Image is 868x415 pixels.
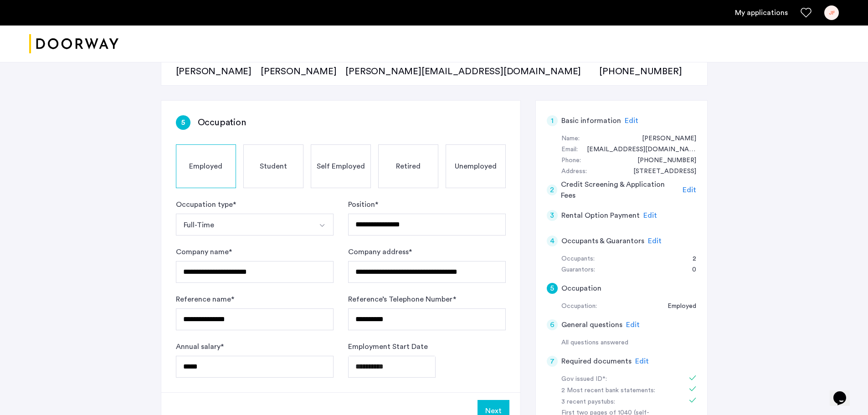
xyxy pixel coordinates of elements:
[176,214,312,236] button: Select option
[561,397,676,408] div: 3 recent paystubs:
[635,358,649,365] span: Edit
[561,254,595,265] div: Occupants:
[547,115,558,126] div: 1
[561,265,595,276] div: Guarantors:
[643,212,657,219] span: Edit
[561,133,580,144] div: Name:
[348,246,412,257] label: Company address *
[176,199,236,210] label: Occupation type *
[198,116,246,129] h3: Occupation
[29,27,118,61] img: logo
[648,237,662,245] span: Edit
[396,161,421,172] span: Retired
[561,385,676,396] div: 2 Most recent bank statements:
[29,27,118,61] a: Cazamio logo
[561,301,597,312] div: Occupation:
[626,321,640,328] span: Edit
[312,214,334,236] button: Select option
[547,210,558,221] div: 3
[176,115,190,130] div: 5
[561,283,601,294] h5: Occupation
[547,184,558,195] div: 2
[348,341,428,352] label: Employment Start Date
[561,338,696,348] div: All questions answered
[317,161,365,172] span: Self Employed
[824,5,839,20] div: JF
[176,294,234,305] label: Reference name *
[176,65,252,78] div: [PERSON_NAME]
[348,294,456,305] label: Reference’s Telephone Number *
[561,236,644,246] h5: Occupants & Guarantors
[561,144,578,155] div: Email:
[735,7,788,18] a: My application
[176,246,232,257] label: Company name *
[830,379,859,406] iframe: chat widget
[455,161,497,172] span: Unemployed
[561,115,621,126] h5: Basic information
[176,341,224,352] label: Annual salary *
[189,161,222,172] span: Employed
[801,7,812,18] a: Favorites
[561,356,632,367] h5: Required documents
[348,199,378,210] label: Position *
[547,236,558,246] div: 4
[628,155,696,166] div: +17142351939
[561,155,581,166] div: Phone:
[261,65,336,78] div: [PERSON_NAME]
[547,356,558,367] div: 7
[578,144,696,155] div: jafelix@vt.edu
[547,319,558,330] div: 6
[547,283,558,294] div: 5
[624,166,696,177] div: 1201 Q Street Northwest, #3
[658,301,696,312] div: Employed
[348,356,436,378] input: Employment Start Date
[561,179,679,201] h5: Credit Screening & Application Fees
[561,319,622,330] h5: General questions
[633,133,696,144] div: James Felix
[599,65,682,78] div: [PHONE_NUMBER]
[561,210,640,221] h5: Rental Option Payment
[561,166,587,177] div: Address:
[683,265,696,276] div: 0
[318,222,326,229] img: arrow
[625,117,638,124] span: Edit
[345,65,590,78] div: [PERSON_NAME][EMAIL_ADDRESS][DOMAIN_NAME]
[683,254,696,265] div: 2
[260,161,287,172] span: Student
[561,374,676,385] div: Gov issued ID*:
[683,186,696,194] span: Edit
